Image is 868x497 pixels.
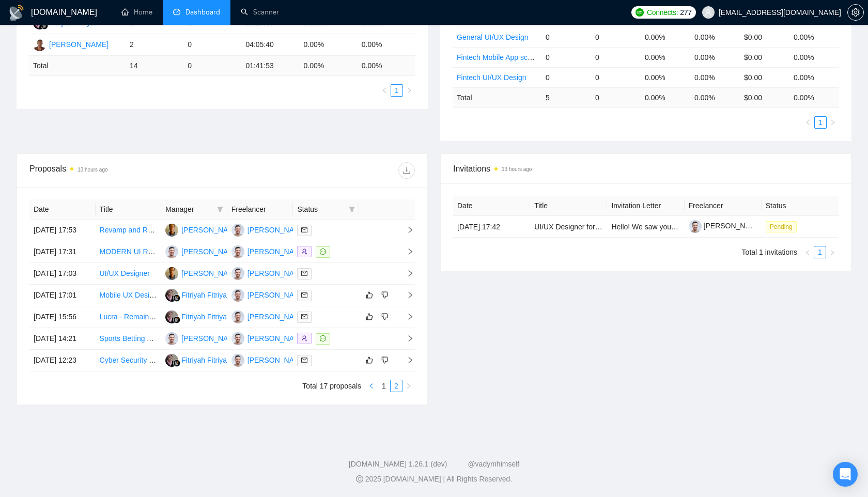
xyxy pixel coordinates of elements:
a: searchScanner [241,8,279,17]
button: left [365,380,378,392]
li: Next Page [826,246,839,258]
span: Connects: [647,7,678,18]
img: IA [231,224,244,237]
a: [PERSON_NAME] [689,222,763,230]
li: 1 [814,246,826,258]
div: Fitriyah Fitriyah [181,354,231,366]
a: 1 [378,380,390,392]
td: 0 [591,67,641,87]
td: [DATE] 12:23 [29,350,96,371]
img: IA [231,267,244,280]
span: mail [301,227,307,233]
button: download [398,162,415,179]
span: mail [301,314,307,320]
a: IA[PERSON_NAME] [165,334,241,342]
td: [DATE] 17:03 [29,263,96,285]
a: @vadymhimself [468,460,519,468]
td: 0.00 % [789,87,839,107]
img: upwork-logo.png [636,8,644,17]
button: right [402,380,415,392]
a: JA[PERSON_NAME] [165,225,241,234]
td: [DATE] 15:56 [29,306,96,328]
td: UI/UX Designer for Marketplace Platform [530,216,607,238]
a: General UI/UX Design [457,33,529,41]
td: 0.00% [690,27,740,47]
span: right [398,335,414,342]
a: [DOMAIN_NAME] 1.26.1 (dev) [349,460,447,468]
a: Fintech Mobile App scanner [457,53,546,61]
td: [DATE] 14:21 [29,328,96,350]
span: right [398,270,414,277]
span: user-add [301,335,307,341]
span: filter [347,201,357,217]
div: [PERSON_NAME] [247,224,307,236]
td: 0 [183,56,241,76]
span: left [368,383,375,389]
div: [PERSON_NAME] [247,289,307,301]
td: 0.00% [300,34,358,56]
td: 01:41:53 [241,56,299,76]
td: $0.00 [740,67,789,87]
td: 0 [591,47,641,67]
th: Freelancer [227,199,293,220]
li: Previous Page [802,116,814,129]
span: Invitations [453,162,839,175]
a: FFFitriyah Fitriyah [33,18,99,26]
a: FFFitriyah Fitriyah [165,355,231,364]
td: UI/UX Designer [96,263,162,285]
li: Total 1 invitations [742,246,797,258]
a: RA[PERSON_NAME] [33,40,109,48]
li: 1 [378,380,390,392]
img: JA [165,267,178,280]
a: Mobile UX Designer (Figma + iOS Design Systems) [100,291,266,299]
a: IA[PERSON_NAME] [231,247,307,255]
span: user [705,9,712,16]
td: $ 0.00 [740,87,789,107]
th: Date [29,199,96,220]
span: right [830,119,836,126]
img: c1Nit8qjVAlHUSDBw7PlHkLqcfSMI-ExZvl0DWT59EVBMXrgTO_2VT1D5J4HGk5FKG [689,220,702,233]
a: JA[PERSON_NAME] [165,269,241,277]
a: IA[PERSON_NAME] [231,269,307,277]
span: dashboard [173,8,180,15]
li: Next Page [827,116,839,129]
button: left [378,84,391,97]
div: 2025 [DOMAIN_NAME] | All Rights Reserved. [8,474,860,485]
time: 13 hours ago [78,167,107,173]
td: 0.00% [789,47,839,67]
td: Sports Betting App Design [96,328,162,350]
div: [PERSON_NAME] [181,268,241,279]
div: Proposals [29,162,222,179]
img: FF [165,310,178,323]
a: UI/UX Designer for Marketplace Platform [534,223,665,231]
td: 0.00 % [300,56,358,76]
span: copyright [356,475,363,483]
div: [PERSON_NAME] [181,333,241,344]
td: Total [29,56,126,76]
td: 0.00% [358,34,415,56]
img: logo [8,5,25,21]
button: left [802,116,814,129]
div: Fitriyah Fitriyah [181,311,231,322]
span: right [398,291,414,299]
td: 0.00 % [641,87,690,107]
a: IA[PERSON_NAME] [231,334,307,342]
td: 5 [541,87,591,107]
span: 277 [680,7,691,18]
img: IA [165,245,178,258]
img: gigradar-bm.png [173,294,180,302]
td: 0.00% [641,27,690,47]
span: mail [301,357,307,363]
a: IA[PERSON_NAME] [231,225,307,234]
a: setting [847,8,864,17]
div: [PERSON_NAME] [247,333,307,344]
button: dislike [379,289,391,301]
a: Revamp and Redesign of Mobile App with core BT functions [100,226,292,234]
span: filter [349,206,355,212]
th: Freelancer [685,196,762,216]
th: Title [530,196,607,216]
td: 0.00% [641,67,690,87]
th: Manager [161,199,227,220]
td: 0 [183,34,241,56]
td: 0.00 % [358,56,415,76]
